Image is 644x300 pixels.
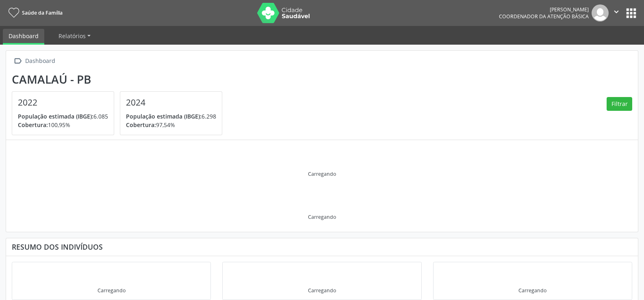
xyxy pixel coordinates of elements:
[609,4,624,22] button: 
[592,4,609,22] img: img
[6,6,63,19] a: Saúde da Família
[53,29,96,43] a: Relatórios
[18,112,93,120] span: População estimada (IBGE):
[126,121,216,129] p: 97,54%
[12,73,228,86] div: Camalaú - PB
[308,214,336,220] div: Carregando
[308,171,336,177] div: Carregando
[624,6,638,20] button: apps
[12,55,24,67] i: 
[22,9,63,16] span: Saúde da Família
[18,121,108,129] p: 100,95%
[18,97,108,108] h4: 2022
[518,287,546,294] div: Carregando
[126,112,216,121] p: 6.298
[98,287,126,294] div: Carregando
[18,121,48,129] span: Cobertura:
[607,97,632,111] button: Filtrar
[18,112,108,121] p: 6.085
[612,7,621,16] i: 
[499,13,589,20] span: Coordenador da Atenção Básica
[499,6,589,13] div: [PERSON_NAME]
[12,242,632,251] div: Resumo dos indivíduos
[126,97,216,108] h4: 2024
[126,121,156,129] span: Cobertura:
[59,32,86,40] span: Relatórios
[3,29,44,45] a: Dashboard
[126,112,202,120] span: População estimada (IBGE):
[308,287,336,294] div: Carregando
[24,55,56,67] div: Dashboard
[12,55,56,67] a:  Dashboard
